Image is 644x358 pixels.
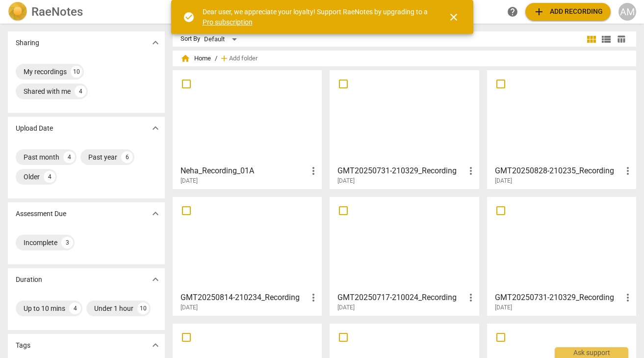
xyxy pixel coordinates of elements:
[148,338,163,353] button: Show more
[148,35,163,50] button: Show more
[176,74,318,185] a: Neha_Recording_01A[DATE]
[180,303,198,312] span: [DATE]
[150,339,161,351] span: expand_more
[44,171,55,183] div: 4
[183,11,195,23] span: check_circle
[61,237,73,248] div: 3
[204,31,240,47] div: Default
[121,151,133,163] div: 6
[176,200,318,311] a: GMT20250814-210234_Recording[DATE]
[333,74,475,185] a: GMT20250731-210329_Recording[DATE]
[622,292,634,303] span: more_vert
[94,303,133,313] div: Under 1 hour
[16,275,42,285] p: Duration
[148,272,163,287] button: Show more
[495,165,622,177] h3: GMT20250828-210235_Recording
[24,152,59,162] div: Past month
[203,18,253,26] a: Pro subscription
[16,38,39,48] p: Sharing
[533,6,545,18] span: add
[337,165,464,177] h3: GMT20250731-210329_Recording
[180,54,190,63] span: home
[617,34,626,44] span: table_chart
[69,303,81,314] div: 4
[137,303,149,314] div: 10
[219,54,229,63] span: add
[533,6,603,18] span: Add recording
[180,35,200,43] div: Sort By
[150,208,161,220] span: expand_more
[229,55,258,62] span: Add folder
[308,292,319,303] span: more_vert
[203,7,430,27] div: Dear user, we appreciate your loyalty! Support RaeNotes by upgrading to a
[75,85,86,97] div: 4
[150,37,161,49] span: expand_more
[586,33,597,45] span: view_module
[622,165,634,177] span: more_vert
[150,274,161,285] span: expand_more
[495,292,622,303] h3: GMT20250731-210329_Recording
[525,3,611,21] button: Upload
[148,121,163,136] button: Show more
[180,292,308,303] h3: GMT20250814-210234_Recording
[31,5,83,19] h2: RaeNotes
[180,54,211,63] span: Home
[614,32,628,47] button: Table view
[337,177,355,185] span: [DATE]
[495,177,512,185] span: [DATE]
[24,303,65,313] div: Up to 10 mins
[495,303,512,312] span: [DATE]
[442,5,465,29] button: Close
[180,177,198,185] span: [DATE]
[618,3,636,21] button: AM
[507,6,518,18] span: help
[16,340,30,351] p: Tags
[71,66,82,78] div: 10
[465,165,477,177] span: more_vert
[24,67,67,77] div: My recordings
[555,347,628,358] div: Ask support
[448,11,460,23] span: close
[337,303,355,312] span: [DATE]
[599,32,614,47] button: List view
[337,292,464,303] h3: GMT20250717-210024_Recording
[8,2,163,22] a: LogoRaeNotes
[215,55,217,62] span: /
[24,238,57,248] div: Incomplete
[150,122,161,134] span: expand_more
[63,151,75,163] div: 4
[180,165,308,177] h3: Neha_Recording_01A
[600,33,612,45] span: view_list
[490,74,633,185] a: GMT20250828-210235_Recording[DATE]
[148,206,163,221] button: Show more
[16,209,66,219] p: Assessment Due
[584,32,599,47] button: Tile view
[16,123,53,134] p: Upload Date
[8,2,27,22] img: Logo
[88,152,117,162] div: Past year
[490,200,633,311] a: GMT20250731-210329_Recording[DATE]
[333,200,475,311] a: GMT20250717-210024_Recording[DATE]
[308,165,319,177] span: more_vert
[24,172,40,182] div: Older
[24,86,71,96] div: Shared with me
[465,292,477,303] span: more_vert
[504,3,521,21] a: Help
